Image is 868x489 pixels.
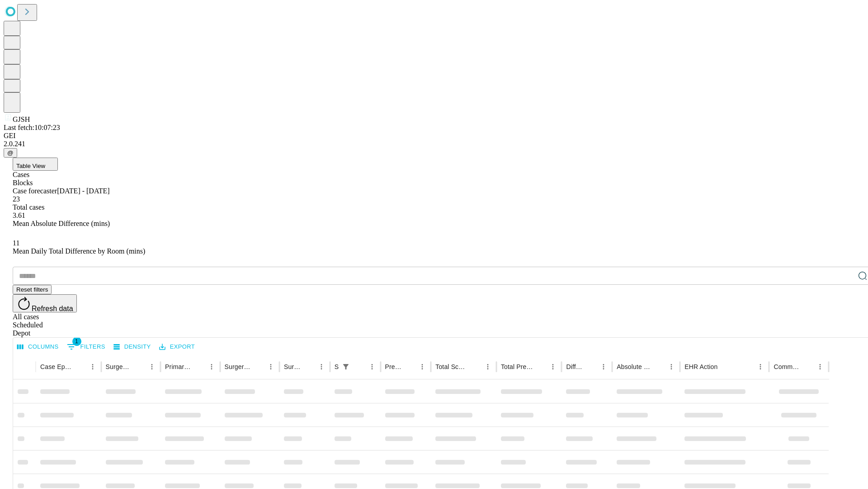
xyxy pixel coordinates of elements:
div: Difference [566,363,584,370]
span: [DATE] - [DATE] [57,187,109,195]
div: Predicted In Room Duration [385,363,403,370]
button: Refresh data [13,294,77,312]
span: Last fetch: 10:07:23 [4,124,60,131]
button: Sort [403,360,416,373]
button: Sort [133,360,146,373]
div: 1 active filter [340,360,352,373]
span: Refresh data [32,305,73,312]
div: Absolute Difference [617,363,651,370]
button: Menu [264,360,277,373]
div: Comments [774,363,800,370]
button: Menu [86,360,99,373]
button: Menu [754,360,767,373]
button: Menu [547,360,559,373]
span: Reset filters [16,286,48,293]
button: Menu [481,360,494,373]
span: Mean Daily Total Difference by Room (mins) [13,247,145,255]
span: Mean Absolute Difference (mins) [13,220,110,227]
button: Menu [146,360,158,373]
span: Table View [16,163,45,169]
span: GJSH [13,115,30,123]
button: Menu [366,360,378,373]
div: Scheduled In Room Duration [335,363,339,370]
button: Sort [302,360,315,373]
span: Total cases [13,203,44,211]
div: 2.0.241 [4,140,864,148]
button: Sort [469,360,481,373]
button: Sort [652,360,665,373]
div: Surgery Date [284,363,302,370]
button: Select columns [15,340,61,354]
div: Total Predicted Duration [501,363,533,370]
div: Total Scheduled Duration [435,363,468,370]
button: Sort [534,360,547,373]
button: Menu [205,360,218,373]
button: Export [157,340,197,354]
button: Sort [353,360,366,373]
span: 23 [13,195,20,203]
button: Menu [597,360,610,373]
button: Sort [252,360,264,373]
button: Show filters [340,360,352,373]
button: Show filters [65,340,108,354]
span: @ [7,149,14,156]
div: Primary Service [165,363,191,370]
div: Surgeon Name [106,363,132,370]
div: Surgery Name [225,363,251,370]
div: EHR Action [684,363,717,370]
button: Menu [416,360,429,373]
button: Menu [814,360,826,373]
span: 1 [72,337,81,346]
button: Sort [74,360,86,373]
button: Density [111,340,153,354]
button: Sort [801,360,814,373]
button: Sort [585,360,597,373]
div: Case Epic Id [40,363,73,370]
button: Reset filters [13,285,52,294]
span: 11 [13,239,19,247]
button: Sort [193,360,205,373]
span: Case forecaster [13,187,57,195]
button: @ [4,148,17,158]
button: Sort [718,360,731,373]
button: Menu [665,360,678,373]
button: Table View [13,158,58,171]
button: Menu [315,360,328,373]
div: GEI [4,132,864,140]
span: 3.61 [13,211,25,219]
